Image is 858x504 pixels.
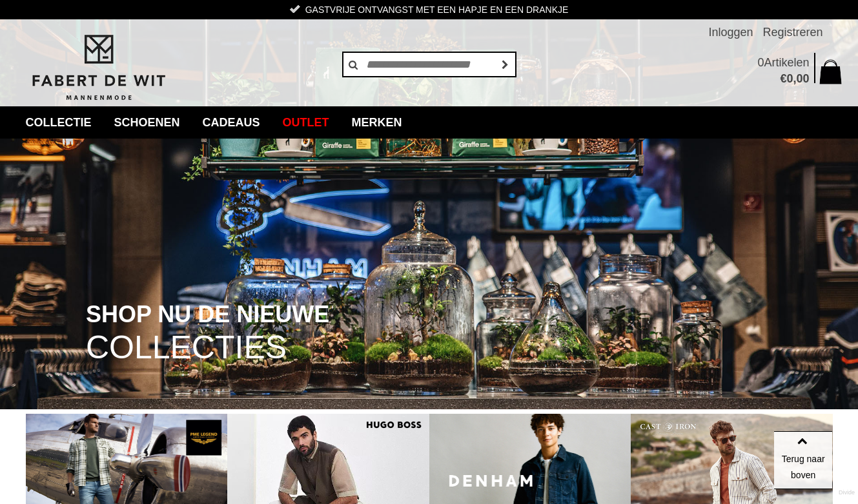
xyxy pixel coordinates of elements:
a: Outlet [273,106,339,139]
a: Divide [839,485,855,501]
span: SHOP NU DE NIEUWE [86,302,329,327]
img: Fabert de Wit [26,33,171,102]
a: Merken [342,106,412,139]
a: Inloggen [708,19,753,45]
span: 00 [796,72,809,85]
a: Schoenen [105,106,190,139]
span: 0 [757,56,764,69]
span: Artikelen [764,56,809,69]
span: 0 [786,72,793,85]
span: COLLECTIES [86,331,287,364]
a: Terug naar boven [774,431,832,489]
span: € [780,72,786,85]
a: Registreren [762,19,822,45]
a: Cadeaus [193,106,270,139]
a: collectie [16,106,101,139]
span: , [793,72,796,85]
